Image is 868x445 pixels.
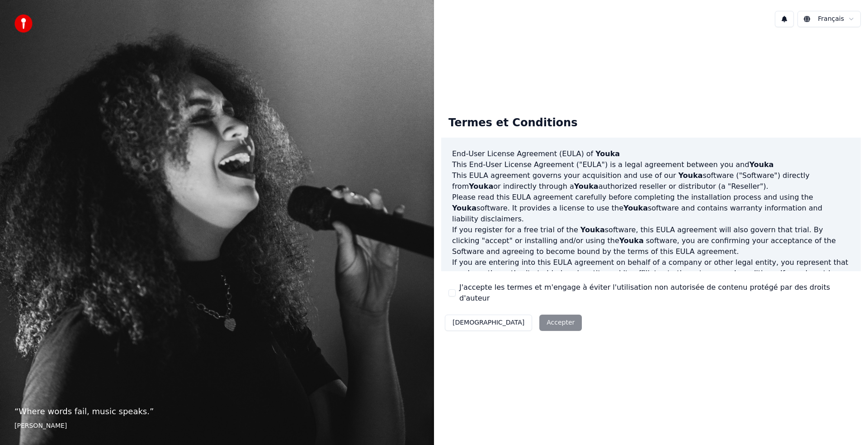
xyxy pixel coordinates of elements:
[452,225,850,257] p: If you register for a free trial of the software, this EULA agreement will also govern that trial...
[14,405,420,418] p: “ Where words fail, music speaks. ”
[469,182,493,191] span: Youka
[749,160,774,169] span: Youka
[14,421,420,431] footer: [PERSON_NAME]
[580,225,605,234] span: Youka
[623,204,648,212] span: Youka
[452,192,850,225] p: Please read this EULA agreement carefully before completing the installation process and using th...
[452,170,850,192] p: This EULA agreement governs your acquisition and use of our software ("Software") directly from o...
[619,236,644,245] span: Youka
[574,182,599,191] span: Youka
[445,315,532,331] button: [DEMOGRAPHIC_DATA]
[678,171,703,180] span: Youka
[452,257,850,301] p: If you are entering into this EULA agreement on behalf of a company or other legal entity, you re...
[14,14,33,33] img: youka
[452,204,476,212] span: Youka
[441,109,585,138] div: Termes et Conditions
[595,149,620,158] span: Youka
[459,282,854,304] label: J'accepte les termes et m'engage à éviter l'utilisation non autorisée de contenu protégé par des ...
[452,148,850,159] h3: End-User License Agreement (EULA) of
[452,159,850,170] p: This End-User License Agreement ("EULA") is a legal agreement between you and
